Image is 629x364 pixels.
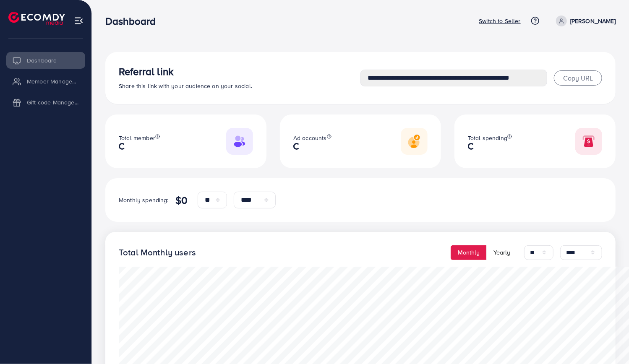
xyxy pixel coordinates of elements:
[468,134,507,142] span: Total spending
[8,12,65,25] img: logo
[401,128,428,155] img: Responsive image
[119,195,169,205] p: Monthly spending:
[119,134,155,142] span: Total member
[175,194,188,206] h4: $0
[293,134,327,142] span: Ad accounts
[554,70,602,86] button: Copy URL
[563,73,593,83] span: Copy URL
[119,65,360,78] h3: Referral link
[119,247,196,258] h4: Total Monthly users
[570,16,616,26] p: [PERSON_NAME]
[479,16,521,26] p: Switch to Seller
[451,245,487,260] button: Monthly
[74,16,84,26] img: menu
[226,128,253,155] img: Responsive image
[486,245,517,260] button: Yearly
[553,16,616,26] a: [PERSON_NAME]
[105,15,162,27] h3: Dashboard
[119,82,252,90] span: Share this link with your audience on your social.
[575,128,602,155] img: Responsive image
